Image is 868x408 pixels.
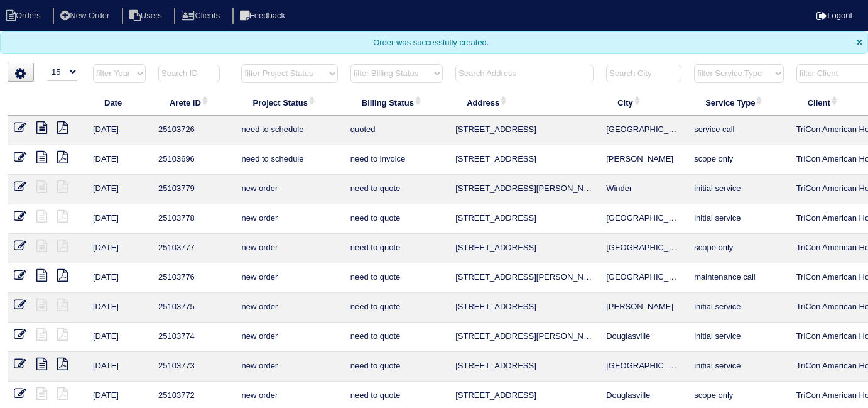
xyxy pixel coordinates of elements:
[857,37,862,48] span: Close
[235,204,344,234] td: new order
[87,263,152,293] td: [DATE]
[122,11,172,20] a: Users
[344,116,449,145] td: quoted
[600,116,688,145] td: [GEOGRAPHIC_DATA]
[449,352,600,382] td: [STREET_ADDRESS]
[53,11,119,20] a: New Order
[606,65,681,82] input: Search City
[235,145,344,175] td: need to schedule
[344,175,449,204] td: need to quote
[152,352,235,382] td: 25103773
[688,234,789,263] td: scope only
[174,8,230,25] li: Clients
[344,323,449,352] td: need to quote
[235,175,344,204] td: new order
[449,234,600,263] td: [STREET_ADDRESS]
[857,37,862,48] span: ×
[449,116,600,145] td: [STREET_ADDRESS]
[688,263,789,293] td: maintenance call
[235,263,344,293] td: new order
[235,116,344,145] td: need to schedule
[152,234,235,263] td: 25103777
[688,352,789,382] td: initial service
[152,263,235,293] td: 25103776
[344,352,449,382] td: need to quote
[449,204,600,234] td: [STREET_ADDRESS]
[174,11,230,20] a: Clients
[600,204,688,234] td: [GEOGRAPHIC_DATA]
[87,89,152,116] th: Date
[122,8,172,25] li: Users
[600,89,688,116] th: City: activate to sort column ascending
[344,263,449,293] td: need to quote
[87,175,152,204] td: [DATE]
[344,204,449,234] td: need to quote
[235,293,344,323] td: new order
[449,89,600,116] th: Address: activate to sort column ascending
[152,293,235,323] td: 25103775
[600,145,688,175] td: [PERSON_NAME]
[688,323,789,352] td: initial service
[449,323,600,352] td: [STREET_ADDRESS][PERSON_NAME]
[449,145,600,175] td: [STREET_ADDRESS]
[600,323,688,352] td: Douglasville
[449,175,600,204] td: [STREET_ADDRESS][PERSON_NAME]
[152,175,235,204] td: 25103779
[235,323,344,352] td: new order
[688,204,789,234] td: initial service
[600,175,688,204] td: Winder
[87,352,152,382] td: [DATE]
[688,145,789,175] td: scope only
[688,293,789,323] td: initial service
[87,145,152,175] td: [DATE]
[600,263,688,293] td: [GEOGRAPHIC_DATA]
[816,11,852,20] a: Logout
[152,116,235,145] td: 25103726
[344,293,449,323] td: need to quote
[87,116,152,145] td: [DATE]
[344,145,449,175] td: need to invoice
[152,89,235,116] th: Arete ID: activate to sort column ascending
[152,323,235,352] td: 25103774
[158,65,220,82] input: Search ID
[344,89,449,116] th: Billing Status: activate to sort column ascending
[152,145,235,175] td: 25103696
[235,352,344,382] td: new order
[87,293,152,323] td: [DATE]
[688,116,789,145] td: service call
[688,89,789,116] th: Service Type: activate to sort column ascending
[449,293,600,323] td: [STREET_ADDRESS]
[688,175,789,204] td: initial service
[87,323,152,352] td: [DATE]
[87,204,152,234] td: [DATE]
[455,65,594,82] input: Search Address
[53,8,119,25] li: New Order
[600,293,688,323] td: [PERSON_NAME]
[235,89,344,116] th: Project Status: activate to sort column ascending
[600,352,688,382] td: [GEOGRAPHIC_DATA]
[232,8,295,25] li: Feedback
[87,234,152,263] td: [DATE]
[344,234,449,263] td: need to quote
[449,263,600,293] td: [STREET_ADDRESS][PERSON_NAME][PERSON_NAME]
[152,204,235,234] td: 25103778
[600,234,688,263] td: [GEOGRAPHIC_DATA]
[235,234,344,263] td: new order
